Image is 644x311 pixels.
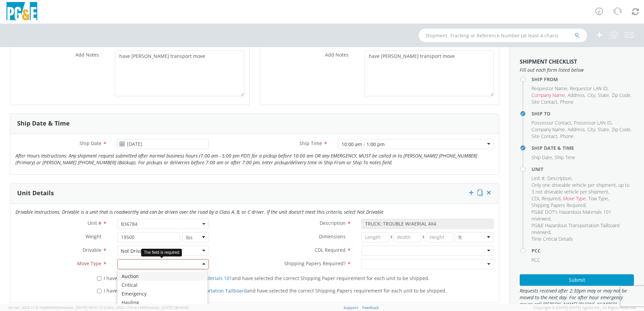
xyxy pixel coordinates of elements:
[77,260,101,267] span: Move Type
[532,119,571,126] span: Possessor Contact
[104,287,447,294] span: I have reviewed the and have selected the correct Shipping Papers requirement for each unit to be...
[588,195,609,202] li: ,
[121,248,149,254] div: Not Drivable
[284,260,346,267] span: Shipping Papers Required?
[568,92,586,99] li: ,
[118,298,207,307] div: Hauling
[15,209,384,215] i: Drivable Instructions: Drivable is a unit that is roadworthy and can be driven over the road by a...
[532,222,632,236] li: ,
[361,232,389,242] input: Length
[587,126,595,133] span: City
[612,126,631,133] span: Zip Code
[598,92,609,98] span: State
[568,126,585,133] span: Address
[532,209,611,222] span: PG&E DOT's Hazardous Materials 101 reviewed
[532,202,585,208] span: Shipping Papers Required
[104,305,189,310] span: Client: 2025.17.0-cb14447
[532,99,558,105] li: ,
[570,85,609,92] li: ,
[532,111,634,116] h4: Ship To
[62,305,103,310] span: master, [DATE] 09:51:12
[547,175,573,182] li: ,
[79,140,101,146] span: Ship Date
[344,305,358,310] a: Support
[532,236,573,242] span: Time Critical Details
[121,221,205,227] span: B36784
[563,195,586,202] span: Move Type
[532,209,632,222] li: ,
[555,154,575,161] span: Ship Time
[104,275,429,281] span: I have reviewed the and have selected the correct Shipping Paper requirement for each unit to be ...
[532,202,586,209] li: ,
[568,126,586,133] li: ,
[547,175,572,181] span: Description
[587,126,596,133] li: ,
[588,195,608,202] span: Tow Type
[598,126,610,133] li: ,
[532,175,546,182] li: ,
[362,305,379,310] a: Feedback
[574,119,612,126] span: Possessor LAN ID
[532,92,565,98] span: Company Name
[299,140,322,146] span: Ship Time
[570,85,608,92] span: Requestor LAN ID
[532,175,545,181] span: Unit #
[421,232,426,242] span: X
[532,257,540,263] span: PCC
[342,141,385,148] div: 10:00 am - 1:00 pm
[532,126,566,133] li: ,
[532,182,632,195] li: ,
[389,232,394,242] span: X
[560,99,574,105] span: Phone
[612,92,632,99] li: ,
[117,219,209,229] span: B36784
[88,220,101,226] span: Unit #
[83,247,101,253] span: Drivable
[534,305,636,310] span: Copyright © [DATE]-[DATE] Agistix Inc., All Rights Reserved
[532,195,561,202] li: ,
[520,287,634,308] span: Requests received after 2:30pm may or may not be moved to the next day. For after hour emergency ...
[532,85,568,92] li: ,
[532,248,634,253] h4: PCC
[520,58,577,65] strong: Shipment Checklist
[532,222,619,235] span: PG&E Hazardous Transportation Tailboard reviewed
[97,276,101,281] input: I have reviewed thePG&E DOT's Hazardous Materials 101and have selected the correct Shipping Paper...
[532,145,634,150] h4: Ship Date & Time
[15,152,477,166] i: After Hours Instructions: Any shipment request submitted after normal business hours (7:00 am - 5...
[320,220,346,226] span: Description
[325,51,349,58] span: Add Notes
[5,2,39,22] img: pge-logo-06675f144f4cfa6a6814.png
[118,281,207,289] div: Critical
[118,289,207,298] div: Emergency
[587,92,596,99] li: ,
[141,249,182,256] div: The field is required
[532,85,567,92] span: Requestor Name
[17,190,54,197] h3: Unit Details
[532,182,630,195] span: Only one driveable vehicle per shipment, up to 3 not driveable vehicle per shipment
[532,133,557,139] span: Site Contact
[612,126,632,133] li: ,
[520,67,634,73] span: Fill out each form listed below
[568,92,585,98] span: Address
[532,126,565,133] span: Company Name
[118,272,207,281] div: Auction
[319,233,346,240] span: Dimensions
[393,232,421,242] input: Width
[532,154,553,161] li: ,
[17,120,70,127] h3: Ship Date & Time
[587,92,595,98] span: City
[532,154,552,161] span: Ship Date
[532,119,572,126] li: ,
[574,119,613,126] li: ,
[148,305,189,310] span: master, [DATE] 08:44:05
[598,92,610,99] li: ,
[520,274,634,286] button: Submit
[315,247,346,253] span: CDL Required
[532,92,566,99] li: ,
[97,289,101,293] input: I have reviewed thePG&E's Hazardous Transportation Tailboardand have selected the correct Shippin...
[598,126,609,133] span: State
[532,167,634,172] h4: Unit
[532,195,560,202] span: CDL Required
[532,77,634,82] h4: Ship From
[75,51,99,58] span: Add Notes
